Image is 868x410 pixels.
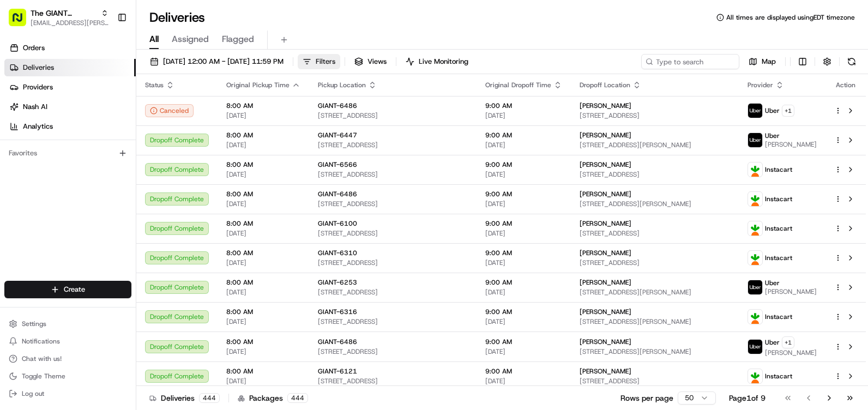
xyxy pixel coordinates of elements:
[318,219,357,228] span: GIANT-6100
[287,393,308,403] div: 444
[485,377,562,385] span: [DATE]
[4,98,136,116] a: Nash AI
[7,154,88,173] a: 📗Knowledge Base
[485,307,562,316] span: 9:00 AM
[419,57,468,67] span: Live Monitoring
[318,317,468,326] span: [STREET_ADDRESS]
[401,54,473,69] button: Live Monitoring
[226,249,300,257] span: 8:00 AM
[22,158,83,169] span: Knowledge Base
[298,54,340,69] button: Filters
[318,101,357,110] span: GIANT-6486
[11,44,198,61] p: Welcome 👋
[226,111,300,120] span: [DATE]
[318,131,357,140] span: GIANT-6447
[580,317,730,326] span: [STREET_ADDRESS][PERSON_NAME]
[23,63,54,73] span: Deliveries
[28,70,180,82] input: Clear
[580,200,730,208] span: [STREET_ADDRESS][PERSON_NAME]
[748,162,762,177] img: profile_instacart_ahold_partner.png
[485,278,562,287] span: 9:00 AM
[226,229,300,238] span: [DATE]
[4,386,131,401] button: Log out
[580,111,730,120] span: [STREET_ADDRESS]
[103,158,175,169] span: API Documentation
[11,159,20,168] div: 📗
[318,367,357,376] span: GIANT-6121
[485,219,562,228] span: 9:00 AM
[580,377,730,385] span: [STREET_ADDRESS]
[226,258,300,267] span: [DATE]
[92,159,101,168] div: 💻
[367,57,387,67] span: Views
[485,367,562,376] span: 9:00 AM
[765,140,817,149] span: [PERSON_NAME]
[748,280,762,294] img: profile_uber_ahold_partner.png
[222,33,254,46] span: Flagged
[145,104,194,117] button: Canceled
[226,307,300,316] span: 8:00 AM
[318,377,468,385] span: [STREET_ADDRESS]
[485,111,562,120] span: [DATE]
[765,195,792,203] span: Instacart
[22,319,46,328] span: Settings
[485,141,562,149] span: [DATE]
[318,337,357,346] span: GIANT-6486
[580,101,631,110] span: [PERSON_NAME]
[108,185,132,193] span: Pylon
[765,372,792,381] span: Instacart
[4,281,131,298] button: Create
[765,224,792,233] span: Instacart
[318,111,468,120] span: [STREET_ADDRESS]
[485,229,562,238] span: [DATE]
[22,354,62,363] span: Chat with us!
[729,393,765,403] div: Page 1 of 9
[765,165,792,174] span: Instacart
[185,107,198,120] button: Start new chat
[22,372,65,381] span: Toggle Theme
[226,278,300,287] span: 8:00 AM
[145,54,288,69] button: [DATE] 12:00 AM - [DATE] 11:59 PM
[318,229,468,238] span: [STREET_ADDRESS]
[226,367,300,376] span: 8:00 AM
[349,54,391,69] button: Views
[765,254,792,262] span: Instacart
[226,347,300,356] span: [DATE]
[485,81,551,89] span: Original Dropoff Time
[318,249,357,257] span: GIANT-6310
[23,43,45,53] span: Orders
[149,9,205,26] h1: Deliveries
[782,336,794,348] button: +1
[226,200,300,208] span: [DATE]
[726,13,855,22] span: All times are displayed using EDT timezone
[88,154,179,173] a: 💻API Documentation
[748,81,773,89] span: Provider
[149,393,220,403] div: Deliveries
[145,81,164,89] span: Status
[318,200,468,208] span: [STREET_ADDRESS]
[580,249,631,257] span: [PERSON_NAME]
[238,393,308,403] div: Packages
[4,369,131,384] button: Toggle Theme
[485,258,562,267] span: [DATE]
[31,8,97,19] button: The GIANT Company
[485,190,562,198] span: 9:00 AM
[149,33,159,46] span: All
[37,104,179,115] div: Start new chat
[485,337,562,346] span: 9:00 AM
[580,131,631,140] span: [PERSON_NAME]
[22,337,60,346] span: Notifications
[485,317,562,326] span: [DATE]
[226,170,300,179] span: [DATE]
[4,351,131,366] button: Chat with us!
[580,219,631,228] span: [PERSON_NAME]
[226,131,300,140] span: 8:00 AM
[318,190,357,198] span: GIANT-6486
[485,200,562,208] span: [DATE]
[22,389,44,398] span: Log out
[11,104,31,124] img: 1736555255976-a54dd68f-1ca7-489b-9aae-adbdc363a1c4
[318,347,468,356] span: [STREET_ADDRESS]
[620,393,673,403] p: Rows per page
[580,347,730,356] span: [STREET_ADDRESS][PERSON_NAME]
